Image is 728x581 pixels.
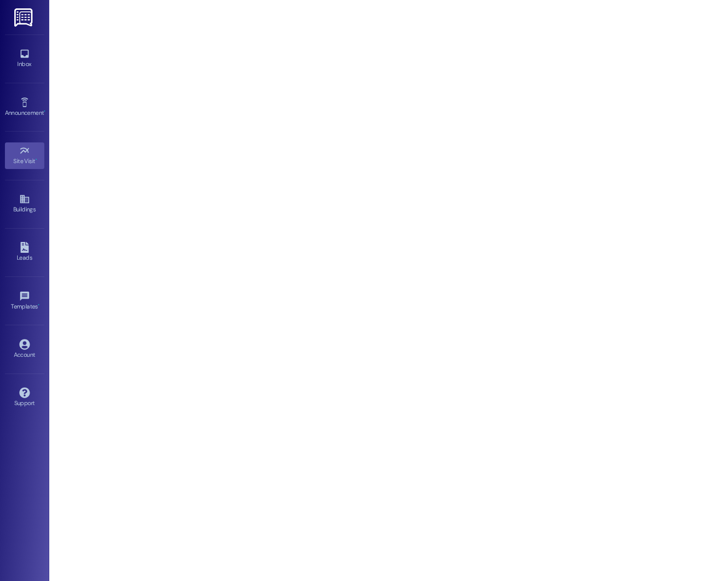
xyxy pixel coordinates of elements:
[5,142,44,169] a: Site Visit •
[35,156,37,163] span: •
[38,302,39,308] span: •
[5,45,44,72] a: Inbox
[5,288,44,314] a: Templates •
[44,108,45,115] span: •
[5,191,44,217] a: Buildings
[14,8,34,27] img: ResiDesk Logo
[5,336,44,363] a: Account
[5,384,44,411] a: Support
[5,239,44,266] a: Leads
